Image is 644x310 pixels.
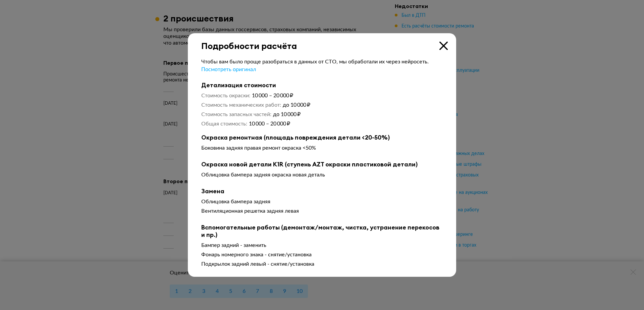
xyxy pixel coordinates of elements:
[201,59,429,64] span: Чтобы вам было проще разобраться в данных от СТО, мы обработали их через нейросеть.
[188,33,456,51] div: Подробности расчёта
[201,161,443,168] b: Окраска новой детали K1R (ступень AZT окраски пластиковой детали)
[201,224,443,239] b: Вспомогательные работы (демонтаж/монтаж, чистка, устранение перекосов и пр.)
[201,242,443,249] div: Бампер задний - заменить
[201,67,256,72] span: Посмотреть оригинал
[201,102,281,108] dt: Стоимость механических работ
[201,188,443,195] b: Замена
[201,111,271,118] dt: Стоимость запасных частей
[249,121,290,126] span: 10 000 – 20 000 ₽
[201,120,247,127] dt: Общая стоимость
[201,82,443,89] b: Детализация стоимости
[201,208,443,214] div: Вентиляционная решетка задняя левая
[252,93,293,98] span: 10 000 – 20 000 ₽
[201,261,443,267] div: Подкрылок задний левый - снятие/установка
[201,198,443,205] div: Облицовка бампера задняя
[201,134,443,141] b: Окраска ремонтная (площадь повреждения детали <20-50%)
[273,112,301,117] span: до 10 000 ₽
[201,251,443,258] div: Фонарь номерного знака - снятие/установка
[201,171,443,178] div: Облицовка бампера задняя окраска новая деталь
[283,102,310,108] span: до 10 000 ₽
[201,92,250,99] dt: Стоимость окраски
[201,145,443,151] div: Боковина задняя правая ремонт окраска <50%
